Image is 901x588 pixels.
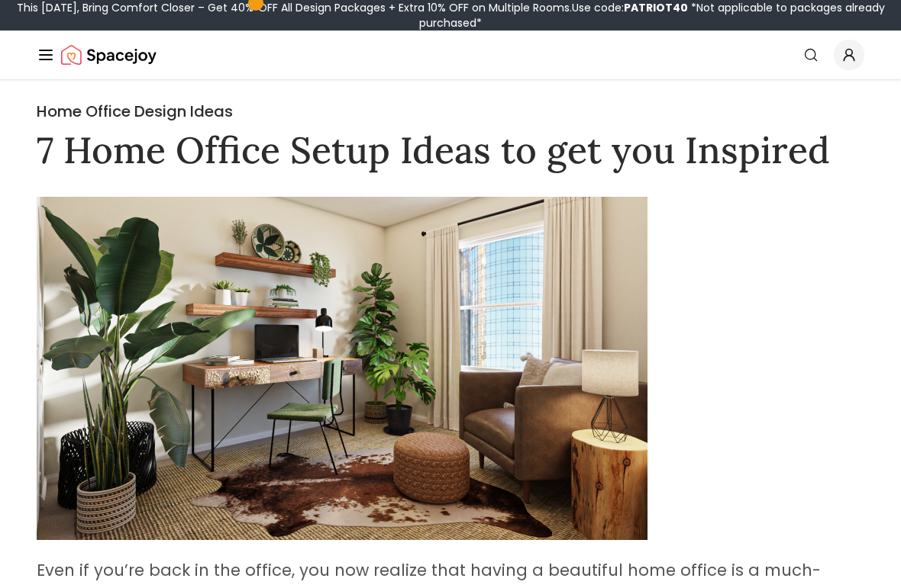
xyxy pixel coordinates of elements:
img: Beautiful Home office with greenery designed by spacejoy [37,197,647,540]
nav: Global [37,31,864,79]
img: Spacejoy Logo [61,40,157,70]
a: Spacejoy [61,40,157,70]
h2: Home Office Design Ideas [37,101,864,122]
h1: 7 Home Office Setup Ideas to get you Inspired [37,128,864,172]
